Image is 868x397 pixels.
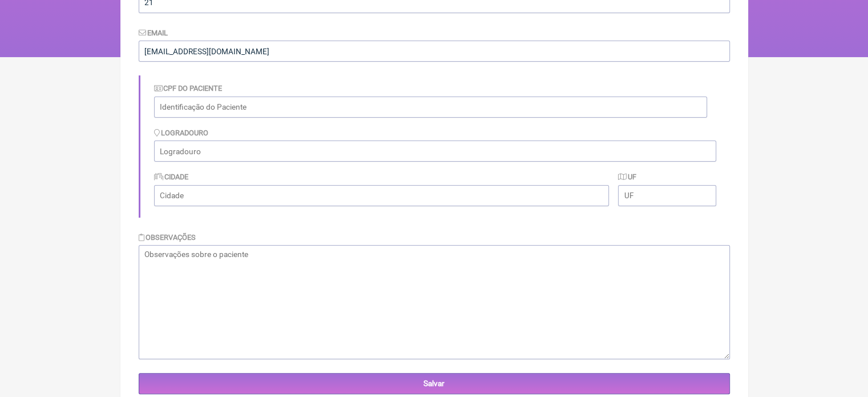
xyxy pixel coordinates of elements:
input: paciente@email.com [139,41,730,62]
input: UF [618,185,716,206]
label: Logradouro [154,129,209,137]
input: Salvar [139,373,730,394]
label: Observações [139,233,196,242]
input: Logradouro [154,141,716,162]
label: UF [618,173,636,181]
label: Email [139,29,168,37]
input: Cidade [154,185,609,206]
input: Identificação do Paciente [154,97,707,118]
label: CPF do Paciente [154,84,223,93]
label: Cidade [154,173,189,181]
